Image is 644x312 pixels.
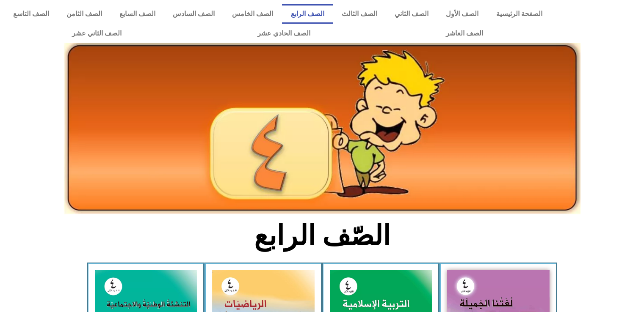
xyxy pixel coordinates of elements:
a: الصف الأول [437,4,487,24]
a: الصف السابع [111,4,164,24]
a: الصف الثالث [333,4,386,24]
a: الصف الثاني [386,4,437,24]
h2: الصّف الرابع [182,219,462,252]
a: الصف التاسع [4,4,58,24]
a: الصفحة الرئيسية [487,4,551,24]
a: الصف الثامن [58,4,111,24]
a: الصف الحادي عشر [189,24,378,43]
a: الصف الخامس [224,4,282,24]
a: الصف الرابع [282,4,333,24]
a: الصف السادس [164,4,224,24]
a: الصف العاشر [378,24,551,43]
a: الصف الثاني عشر [4,24,189,43]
